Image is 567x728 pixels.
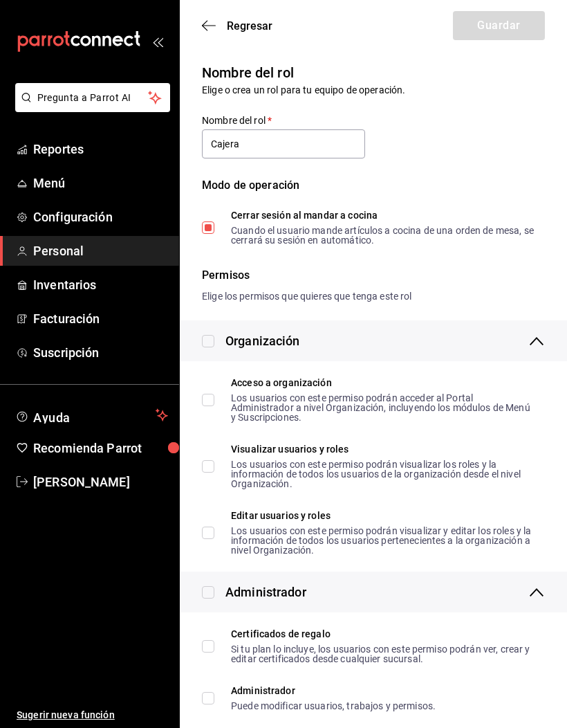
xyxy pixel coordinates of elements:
span: Elige o crea un rol para tu equipo de operación. [202,84,405,95]
button: open_drawer_menu [152,36,163,47]
a: Pregunta a Parrot AI [10,100,170,115]
span: Pregunta a Parrot AI [37,91,149,105]
div: Permisos [202,267,545,284]
div: Elige los permisos que quieres que tenga este rol [202,289,545,304]
span: Facturación [33,309,168,328]
span: Personal [33,242,168,260]
span: Inventarios [33,275,168,294]
div: Certificados de regalo [231,629,534,639]
span: Reportes [33,140,168,158]
div: Cerrar sesión al mandar a cocina [231,210,534,220]
button: Regresar [202,19,272,33]
div: Editar usuarios y roles [231,511,534,520]
div: Acceso a organización [231,378,534,388]
span: Regresar [227,19,272,33]
span: Menú [33,174,168,192]
label: Nombre del rol [202,116,365,125]
div: Los usuarios con este permiso podrán visualizar los roles y la información de todos los usuarios ... [231,459,534,489]
div: Administrador [225,583,306,601]
span: Configuración [33,208,168,226]
div: Modo de operación [202,177,545,210]
span: Recomienda Parrot [33,439,168,457]
div: Cuando el usuario mande artículos a cocina de una orden de mesa, se cerrará su sesión en automático. [231,226,534,245]
span: Suscripción [33,343,168,362]
div: Puede modificar usuarios, trabajos y permisos. [231,701,436,711]
div: Organización [225,331,300,350]
div: Visualizar usuarios y roles [231,444,534,454]
div: Los usuarios con este permiso podrán visualizar y editar los roles y la información de todos los ... [231,526,534,555]
span: Sugerir nueva función [17,708,168,722]
div: Nombre del rol [202,62,545,83]
button: Pregunta a Parrot AI [15,83,170,112]
div: Los usuarios con este permiso podrán acceder al Portal Administrador a nivel Organización, incluy... [231,393,534,422]
div: Si tu plan lo incluye, los usuarios con este permiso podrán ver, crear y editar certificados desd... [231,644,534,664]
div: Administrador [231,686,436,695]
span: [PERSON_NAME] [33,473,168,491]
span: Ayuda [33,407,150,424]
